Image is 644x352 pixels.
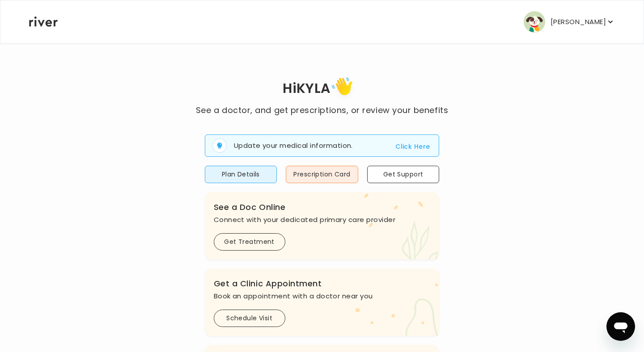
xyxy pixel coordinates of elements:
iframe: Button to launch messaging window [606,312,635,341]
button: Get Support [367,166,440,183]
button: Schedule Visit [214,310,285,327]
h1: Hi KYLA [196,74,448,104]
button: Get Treatment [214,233,285,251]
p: Book an appointment with a doctor near you [214,290,431,302]
img: user avatar [524,11,545,33]
button: user avatar[PERSON_NAME] [524,11,615,33]
button: Click Here [395,141,430,152]
p: [PERSON_NAME] [551,16,606,28]
button: Prescription Card [286,166,358,183]
p: See a doctor, and get prescriptions, or review your benefits [196,104,448,117]
button: Plan Details [205,166,277,183]
p: Connect with your dedicated primary care provider [214,214,431,226]
p: Update your medical information. [234,141,353,151]
h3: Get a Clinic Appointment [214,277,431,290]
h3: See a Doc Online [214,201,431,214]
